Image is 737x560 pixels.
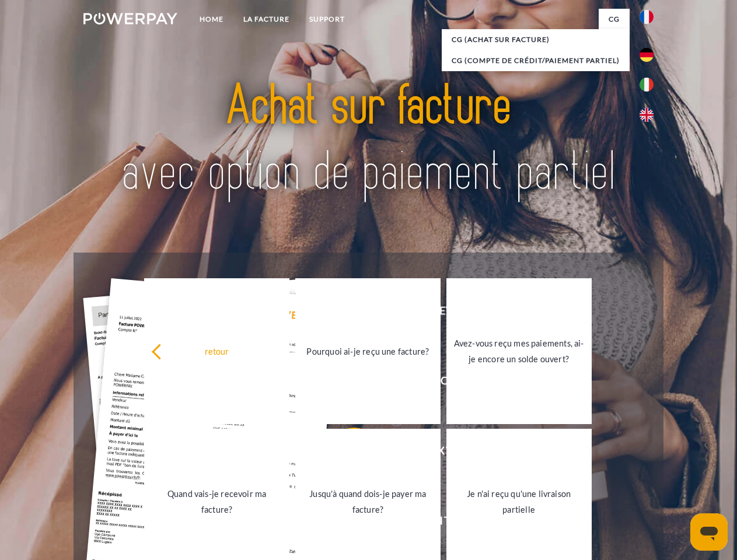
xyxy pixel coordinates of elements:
img: fr [640,10,654,24]
div: Avez-vous reçu mes paiements, ai-je encore un solde ouvert? [453,335,585,367]
a: CG [599,9,630,30]
img: de [640,48,654,62]
a: CG (achat sur facture) [442,29,630,50]
div: Quand vais-je recevoir ma facture? [151,486,282,517]
img: en [640,108,654,122]
div: Je n'ai reçu qu'une livraison partielle [453,486,585,517]
img: title-powerpay_fr.svg [111,56,626,223]
a: Home [190,9,233,30]
a: LA FACTURE [233,9,299,30]
a: Avez-vous reçu mes paiements, ai-je encore un solde ouvert? [446,278,592,424]
img: it [640,78,654,92]
div: Jusqu'à quand dois-je payer ma facture? [302,486,434,517]
div: retour [151,343,282,359]
img: logo-powerpay-white.svg [83,13,177,24]
div: Pourquoi ai-je reçu une facture? [302,343,434,359]
a: Support [299,9,355,30]
a: CG (Compte de crédit/paiement partiel) [442,50,630,71]
iframe: Bouton de lancement de la fenêtre de messagerie [690,513,728,551]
